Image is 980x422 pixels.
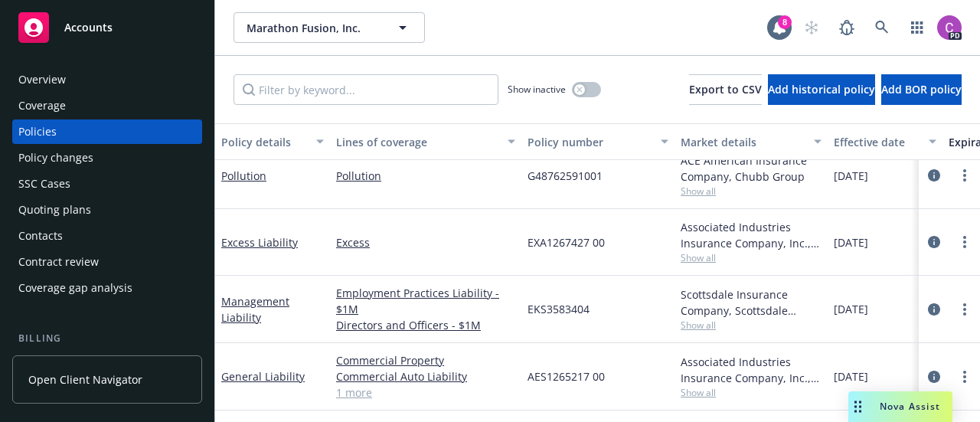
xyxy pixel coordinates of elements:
[18,119,57,144] div: Policies
[12,250,202,274] a: Contract review
[330,123,521,160] button: Lines of coverage
[12,67,202,92] a: Overview
[336,368,515,384] a: Commercial Auto Liability
[955,368,974,386] a: more
[681,354,822,386] div: Associated Industries Insurance Company, Inc., AmTrust Financial Services, RT Specialty Insurance...
[796,12,827,43] a: Start snowing
[18,276,132,300] div: Coverage gap analysis
[848,391,867,422] div: Drag to move
[955,166,974,185] a: more
[881,74,962,105] button: Add BOR policy
[336,234,515,250] a: Excess
[234,12,425,43] button: Marathon Fusion, Inc.
[12,224,202,248] a: Contacts
[336,285,515,317] a: Employment Practices Liability - $1M
[867,12,897,43] a: Search
[18,224,63,248] div: Contacts
[336,317,515,333] a: Directors and Officers - $1M
[18,67,66,92] div: Overview
[18,250,99,274] div: Contract review
[18,172,70,196] div: SSC Cases
[925,300,943,319] a: circleInformation
[234,74,498,105] input: Filter by keyword...
[834,168,868,184] span: [DATE]
[902,12,933,43] a: Switch app
[848,391,952,422] button: Nova Assist
[528,234,605,250] span: EXA1267427 00
[955,233,974,251] a: more
[768,82,875,97] span: Add historical policy
[521,123,675,160] button: Policy number
[336,168,515,184] a: Pollution
[12,276,202,300] a: Coverage gap analysis
[681,386,822,399] span: Show all
[834,134,920,150] div: Effective date
[689,82,762,97] span: Export to CSV
[336,134,498,150] div: Lines of coverage
[12,146,202,170] a: Policy changes
[221,369,305,384] a: General Liability
[778,15,792,29] div: 8
[834,368,868,384] span: [DATE]
[831,12,862,43] a: Report a Bug
[834,234,868,250] span: [DATE]
[681,319,822,332] span: Show all
[681,185,822,198] span: Show all
[336,352,515,368] a: Commercial Property
[12,6,202,49] a: Accounts
[221,168,266,183] a: Pollution
[681,152,822,185] div: ACE American Insurance Company, Chubb Group
[215,123,330,160] button: Policy details
[18,198,91,222] div: Quoting plans
[834,301,868,317] span: [DATE]
[18,146,93,170] div: Policy changes
[937,15,962,40] img: photo
[880,400,940,413] span: Nova Assist
[12,331,202,346] div: Billing
[925,166,943,185] a: circleInformation
[28,371,142,388] span: Open Client Navigator
[336,384,515,401] a: 1 more
[689,74,762,105] button: Export to CSV
[681,286,822,319] div: Scottsdale Insurance Company, Scottsdale Insurance Company (Nationwide), E-Risk Services, RT Spec...
[955,300,974,319] a: more
[828,123,942,160] button: Effective date
[768,74,875,105] button: Add historical policy
[247,20,379,36] span: Marathon Fusion, Inc.
[528,368,605,384] span: AES1265217 00
[681,134,805,150] div: Market details
[12,172,202,196] a: SSC Cases
[221,294,289,325] a: Management Liability
[528,301,590,317] span: EKS3583404
[681,219,822,251] div: Associated Industries Insurance Company, Inc., AmTrust Financial Services, RT Specialty Insurance...
[508,83,566,96] span: Show inactive
[925,368,943,386] a: circleInformation
[221,235,298,250] a: Excess Liability
[64,21,113,34] span: Accounts
[681,251,822,264] span: Show all
[221,134,307,150] div: Policy details
[12,93,202,118] a: Coverage
[528,168,603,184] span: G48762591001
[12,198,202,222] a: Quoting plans
[528,134,652,150] div: Policy number
[675,123,828,160] button: Market details
[12,119,202,144] a: Policies
[881,82,962,97] span: Add BOR policy
[925,233,943,251] a: circleInformation
[18,93,66,118] div: Coverage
